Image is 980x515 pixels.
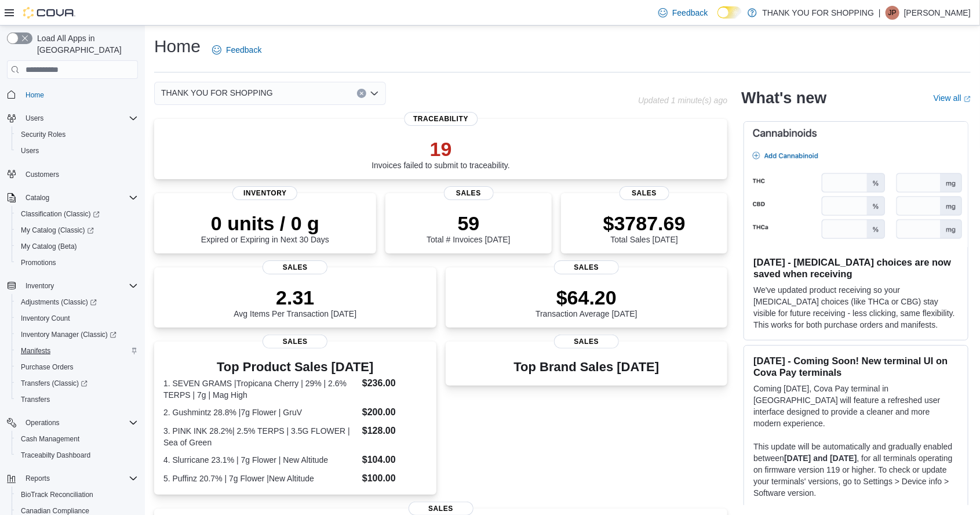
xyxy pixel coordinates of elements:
button: Customers [2,166,143,183]
button: Security Roles [12,126,143,143]
strong: [DATE] and [DATE] [784,454,857,463]
span: Reports [21,472,138,485]
p: Updated 1 minute(s) ago [638,96,727,105]
div: Total Sales [DATE] [603,212,686,244]
div: Total # Invoices [DATE] [427,212,510,244]
button: Inventory [2,278,143,294]
h1: Home [154,35,201,58]
span: Sales [620,186,669,200]
span: Users [16,144,138,158]
span: Catalog [21,191,138,205]
span: Transfers (Classic) [21,379,88,388]
a: Classification (Classic) [12,206,143,222]
p: [PERSON_NAME] [904,6,971,20]
dt: 5. Puffinz 20.7% | 7g Flower |New Altitude [163,473,358,484]
button: Operations [2,415,143,431]
dd: $236.00 [362,376,427,390]
img: Cova [23,7,75,19]
span: Inventory Count [16,311,138,325]
span: Inventory Manager (Classic) [21,330,116,339]
span: My Catalog (Classic) [21,226,94,235]
h3: [DATE] - Coming Soon! New terminal UI on Cova Pay terminals [753,355,959,378]
div: Joe Pepe [886,6,899,20]
div: Avg Items Per Transaction [DATE] [234,286,356,318]
span: Users [21,111,138,125]
dt: 4. Slurricane 23.1% | 7g Flower | New Altitude [163,454,358,466]
span: Inventory [21,279,138,293]
p: We've updated product receiving so your [MEDICAL_DATA] choices (like THCa or CBG) stay visible fo... [753,284,959,331]
button: Users [21,111,48,125]
span: Operations [25,418,60,427]
p: Coming [DATE], Cova Pay terminal in [GEOGRAPHIC_DATA] will feature a refreshed user interface des... [753,383,959,429]
dd: $128.00 [362,424,427,438]
div: Expired or Expiring in Next 30 Days [201,212,329,244]
span: Users [21,146,39,155]
p: 2.31 [234,286,356,309]
span: Catalog [25,193,49,202]
button: Home [2,86,143,103]
span: Inventory [25,281,54,291]
h3: Top Product Sales [DATE] [163,360,427,374]
span: Security Roles [21,130,65,139]
button: Operations [21,416,64,430]
a: My Catalog (Classic) [16,223,99,237]
span: Transfers [16,393,138,407]
button: Inventory [21,279,59,293]
span: Adjustments (Classic) [16,295,138,309]
span: My Catalog (Beta) [16,240,138,253]
button: Promotions [12,255,143,271]
span: Purchase Orders [16,360,138,374]
button: Catalog [2,190,143,206]
a: Security Roles [16,128,70,142]
a: Inventory Manager (Classic) [16,328,121,342]
p: $3787.69 [603,212,686,235]
span: JP [888,6,897,20]
div: Transaction Average [DATE] [535,286,637,318]
span: Feedback [226,44,261,56]
p: 19 [371,137,510,161]
dd: $200.00 [362,405,427,419]
p: 0 units / 0 g [201,212,329,235]
span: Classification (Classic) [21,209,100,219]
span: BioTrack Reconciliation [21,490,93,499]
a: Customers [21,168,64,182]
a: Inventory Manager (Classic) [12,327,143,343]
span: Home [21,87,138,101]
h2: What's new [741,89,826,107]
button: My Catalog (Beta) [12,238,143,255]
div: Invoices failed to submit to traceability. [371,137,510,170]
dt: 3. PINK INK 28.2%| 2.5% TERPS | 3.5G FLOWER | Sea of Green [163,425,358,448]
button: Manifests [12,343,143,359]
dd: $104.00 [362,453,427,467]
span: Traceability [404,112,478,126]
button: Purchase Orders [12,359,143,375]
p: THANK YOU FOR SHOPPING [763,6,875,20]
a: Classification (Classic) [16,207,104,221]
a: Feedback [207,38,266,61]
dt: 1. SEVEN GRAMS |Tropicana Cherry | 29% | 2.6% TERPS | 7g | Mag High [163,378,358,401]
button: BioTrack Reconciliation [12,487,143,503]
span: Operations [21,416,138,430]
p: $64.20 [535,286,637,309]
a: My Catalog (Beta) [16,240,82,253]
button: Cash Management [12,431,143,447]
button: Open list of options [370,89,379,98]
span: Sales [554,335,619,349]
span: Manifests [16,344,138,358]
button: Transfers [12,391,143,408]
span: Sales [443,186,493,200]
a: BioTrack Reconciliation [16,488,98,502]
a: Adjustments (Classic) [16,295,101,309]
span: Transfers [21,395,50,404]
span: Home [25,90,44,100]
button: Reports [2,470,143,487]
dt: 2. Gushmintz 28.8% |7g Flower | GruV [163,407,358,418]
a: Users [16,144,43,158]
span: Adjustments (Classic) [21,298,97,307]
a: Purchase Orders [16,360,78,374]
span: Cash Management [16,432,138,446]
span: Cash Management [21,434,79,444]
a: Inventory Count [16,311,75,325]
span: Traceabilty Dashboard [21,451,90,460]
